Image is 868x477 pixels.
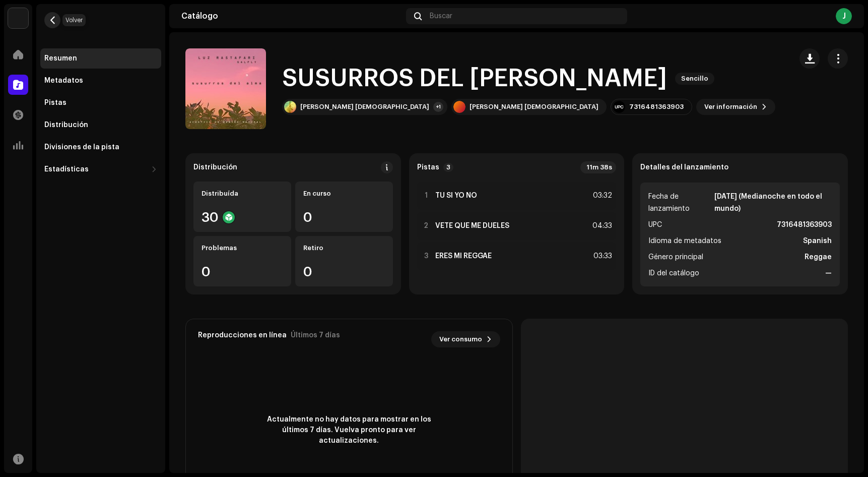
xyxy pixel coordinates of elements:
span: Actualmente no hay datos para mostrar en los últimos 7 días. Vuelva pronto para ver actualizaciones. [258,414,440,446]
div: Distribución [193,163,237,171]
div: [PERSON_NAME] [DEMOGRAPHIC_DATA] [470,103,598,111]
div: 04:33 [590,220,612,232]
strong: — [825,267,832,279]
img: 2180ef19-5a61-412e-b018-816a16414ddf [284,101,296,113]
strong: Detalles del lanzamiento [640,163,728,171]
span: UPC [648,219,662,231]
strong: Spanish [803,235,832,247]
strong: Pistas [417,163,439,171]
div: Problemas [202,244,283,252]
h1: SUSURROS DEL [PERSON_NAME] [282,63,667,95]
span: ID del catálogo [648,267,699,279]
span: Fecha de lanzamiento [648,191,712,215]
strong: 7316481363903 [777,219,832,231]
re-m-nav-item: Divisiones de la pista [40,137,161,157]
strong: [DATE] (Medianoche en todo el mundo) [714,191,832,215]
re-m-nav-item: Distribución [40,115,161,135]
div: J [836,8,852,24]
div: 7316481363903 [629,103,684,111]
img: 297a105e-aa6c-4183-9ff4-27133c00f2e2 [8,8,28,28]
div: Estadísticas [44,165,89,173]
div: Distribuída [202,190,283,198]
div: Divisiones de la pista [44,143,119,151]
div: Resumen [44,54,77,63]
strong: VETE QUE ME DUELES [435,222,509,230]
strong: ERES MI REGGAE [435,252,492,260]
span: Buscar [430,12,452,20]
div: +1 [433,102,443,112]
div: Últimos 7 días [291,331,340,339]
div: Metadatos [44,77,83,85]
div: 11m 38s [580,161,616,173]
span: Sencillo [675,73,714,85]
re-m-nav-item: Pistas [40,93,161,113]
div: Distribución [44,121,88,129]
button: Ver consumo [431,331,500,347]
re-m-nav-item: Resumen [40,48,161,69]
div: Pistas [44,99,66,107]
div: Retiro [303,244,385,252]
re-m-nav-item: Metadatos [40,71,161,91]
div: En curso [303,190,385,198]
span: Idioma de metadatos [648,235,721,247]
span: Género principal [648,251,703,263]
div: [PERSON_NAME] [DEMOGRAPHIC_DATA] [300,103,429,111]
button: Ver información [696,99,775,115]
div: Reproducciones en línea [198,331,287,339]
strong: TU SI YO NO [435,192,477,200]
p-badge: 3 [443,163,453,172]
re-m-nav-dropdown: Estadísticas [40,159,161,180]
div: Catálogo [181,12,402,20]
span: Ver información [704,97,757,117]
span: Ver consumo [439,329,482,349]
div: 03:32 [590,190,612,202]
strong: Reggae [805,251,832,263]
div: 03:33 [590,250,612,262]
